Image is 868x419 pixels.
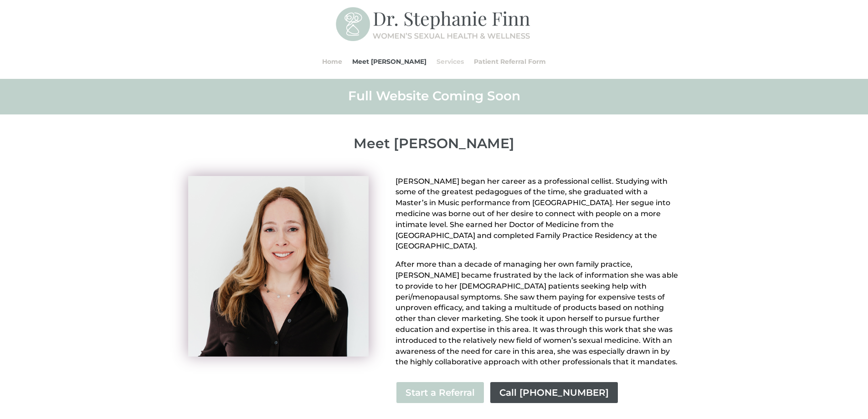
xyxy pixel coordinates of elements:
img: Stephanie Finn Headshot 02 [188,176,369,357]
a: Patient Referral Form [474,44,546,79]
a: Services [437,44,464,79]
a: Meet [PERSON_NAME] [352,44,426,79]
p: Meet [PERSON_NAME] [188,135,680,152]
a: Start a Referral [395,381,485,404]
p: After more than a decade of managing her own family practice, [PERSON_NAME] became frustrated by ... [395,259,680,367]
h2: Full Website Coming Soon [188,88,680,109]
a: Home [322,44,342,79]
a: Call [PHONE_NUMBER] [489,381,619,404]
p: [PERSON_NAME] began her career as a professional cellist. Studying with some of the greatest peda... [395,176,680,259]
